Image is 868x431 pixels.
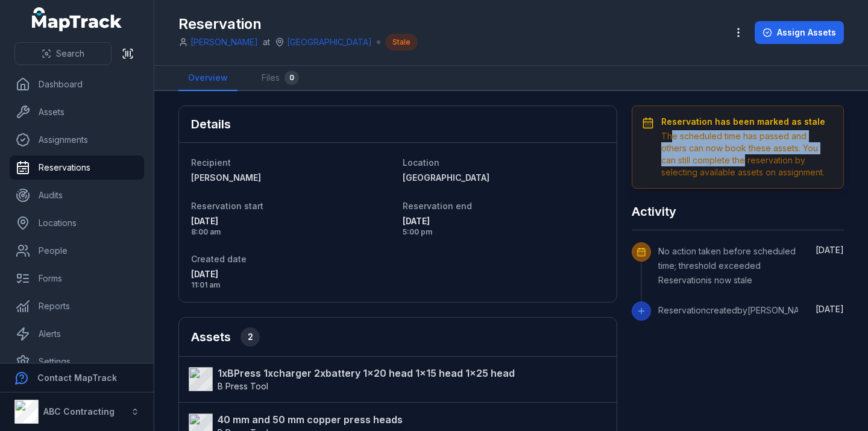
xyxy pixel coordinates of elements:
[661,116,834,128] h3: Reservation has been marked as stale
[755,21,844,44] button: Assign Assets
[263,36,270,48] span: at
[658,305,815,315] span: Reservation created by [PERSON_NAME]
[191,172,393,184] a: [PERSON_NAME]
[189,366,595,392] a: 1xBPress 1xcharger 2xbattery 1x20 head 1x15 head 1x25 headB Press Tool
[241,327,260,347] div: 2
[218,366,515,380] strong: 1xBPress 1xcharger 2xbattery 1x20 head 1x15 head 1x25 head
[218,412,403,427] strong: 40 mm and 50 mm copper press heads
[287,36,372,48] a: [GEOGRAPHIC_DATA]
[218,381,268,391] span: B Press Tool
[10,211,144,235] a: Locations
[10,322,144,346] a: Alerts
[403,172,605,184] a: [GEOGRAPHIC_DATA]
[32,7,122,31] a: MapTrack
[191,215,393,237] time: 04/08/2025, 8:00:00 am
[403,215,605,237] time: 08/08/2025, 5:00:00 pm
[10,239,144,263] a: People
[10,72,144,96] a: Dashboard
[191,201,263,211] span: Reservation start
[191,268,393,280] span: [DATE]
[816,304,844,314] span: [DATE]
[10,266,144,291] a: Forms
[191,227,393,237] span: 8:00 am
[403,201,472,211] span: Reservation end
[403,172,489,183] span: [GEOGRAPHIC_DATA]
[10,100,144,124] a: Assets
[191,157,231,168] span: Recipient
[403,215,605,227] span: [DATE]
[10,350,144,374] a: Settings
[14,42,112,65] button: Search
[37,373,117,383] strong: Contact MapTrack
[285,71,299,85] div: 0
[10,156,144,180] a: Reservations
[10,183,144,207] a: Audits
[632,203,676,220] h2: Activity
[10,128,144,152] a: Assignments
[10,294,144,318] a: Reports
[816,245,844,255] span: [DATE]
[191,116,231,133] h2: Details
[403,157,439,168] span: Location
[191,268,393,290] time: 29/07/2025, 11:01:16 am
[403,227,605,237] span: 5:00 pm
[191,280,393,290] span: 11:01 am
[191,254,247,264] span: Created date
[385,34,418,51] div: Stale
[816,304,844,314] time: 29/07/2025, 11:01:16 am
[56,48,84,60] span: Search
[190,36,258,48] a: [PERSON_NAME]
[178,14,418,34] h1: Reservation
[191,215,393,227] span: [DATE]
[252,66,309,91] a: Files0
[178,66,237,91] a: Overview
[658,246,796,285] span: No action taken before scheduled time; threshold exceeded Reservation is now stale
[43,406,115,417] strong: ABC Contracting
[816,245,844,255] time: 04/08/2025, 2:00:00 pm
[661,130,834,178] div: The scheduled time has passed and others can now book these assets. You can still complete the re...
[191,327,260,347] h2: Assets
